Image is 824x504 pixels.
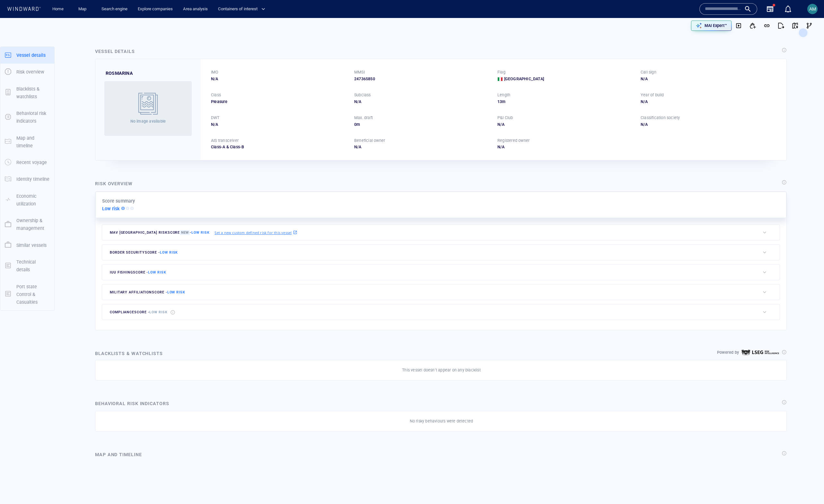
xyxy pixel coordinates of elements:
span: Low risk [148,270,166,274]
a: Area analysis [180,4,210,15]
p: Similar vessels [16,241,47,249]
p: Map and timeline [16,134,50,150]
div: N/A [211,122,346,127]
p: DWT [211,115,220,121]
span: Containers of interest [218,5,265,13]
p: Subclass [354,92,371,98]
button: View on map [788,19,802,33]
div: N/A [497,122,633,127]
a: Similar vessels [0,242,54,248]
button: Map [73,4,94,15]
button: Add to vessel list [746,19,760,33]
p: No risky behaviours were detected [410,418,473,424]
div: N/A [497,144,633,150]
button: Containers of interest [215,4,271,15]
p: Risk overview [16,68,44,76]
span: 0 [354,122,356,127]
span: Class-B [225,144,244,149]
button: Map and timeline [0,130,54,154]
p: Ownership & management [16,217,50,232]
p: Beneficial owner [354,138,385,143]
a: Map [76,4,91,15]
p: Classification society [641,115,680,121]
button: Get link [760,19,774,33]
span: m [356,122,360,127]
a: Port state Control & Casualties [0,291,54,297]
div: N/A [354,99,490,105]
button: MAI Expert™ [691,21,732,31]
button: Behavioral risk indicators [0,105,54,130]
span: border security score - [110,250,178,255]
p: Set a new custom defined risk for this vessel [215,230,292,235]
a: Explore companies [135,4,175,15]
p: Class [211,92,221,98]
div: Notification center [784,5,792,13]
span: 13 [497,99,502,104]
span: Low risk [160,250,178,255]
p: Score summary [102,197,135,205]
p: Technical details [16,258,50,274]
p: Powered by [717,350,739,355]
a: Blacklists & watchlists [0,89,54,95]
p: Vessel details [16,51,46,59]
span: No image available [130,119,166,124]
p: IMO [211,69,219,75]
a: Vessel details [0,52,54,58]
div: N/A [641,122,776,127]
div: N/A [641,76,776,82]
span: [GEOGRAPHIC_DATA] [504,76,544,82]
button: Blacklists & watchlists [0,81,54,105]
button: Technical details [0,254,54,278]
a: Economic utilization [0,196,54,203]
p: Year of build [641,92,664,98]
p: This vessel doesn’t appear on any blacklist [402,367,481,373]
p: MMSI [354,69,365,75]
button: Economic utilization [0,188,54,213]
p: Behavioral risk indicators [16,109,50,125]
button: AM [806,3,819,15]
a: Search engine [99,4,130,15]
p: Registered owner [497,138,530,143]
a: Ownership & management [0,221,54,227]
a: Home [50,4,66,15]
button: Recent voyage [0,154,54,171]
a: Risk overview [0,69,54,75]
p: Economic utilization [16,192,50,208]
div: Behavioral risk indicators [95,400,169,407]
span: compliance score - [110,310,168,314]
span: IUU Fishing score - [110,270,166,274]
div: Risk overview [95,180,133,187]
span: & [226,144,229,149]
span: m [502,99,505,104]
span: MAV [GEOGRAPHIC_DATA] risk score - [110,230,209,235]
button: Risk overview [0,64,54,80]
div: N/A [354,144,490,150]
p: Flag [497,69,505,75]
span: military affiliation score - [110,290,185,294]
div: 247365850 [354,76,490,82]
div: Map and timeline [92,448,145,461]
button: Similar vessels [0,237,54,254]
p: AIS transceiver [211,138,239,143]
p: Port state Control & Casualties [16,283,50,306]
p: Length [497,92,510,98]
iframe: Chat [797,475,819,499]
div: Blacklists & watchlists [94,348,164,359]
a: Technical details [0,262,54,268]
p: P&I Club [497,115,513,121]
div: Vessel details [95,48,135,55]
div: N/A [641,99,776,105]
p: Blacklists & watchlists [16,85,50,101]
button: Ownership & management [0,212,54,237]
span: Low risk [149,310,167,314]
button: Port state Control & Casualties [0,278,54,311]
p: Call sign [641,69,656,75]
button: Vessel details [0,47,54,64]
p: Low risk [102,205,120,213]
p: Max. draft [354,115,373,121]
span: ROSMARINA [106,69,133,77]
button: Visual Link Analysis [802,19,816,33]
